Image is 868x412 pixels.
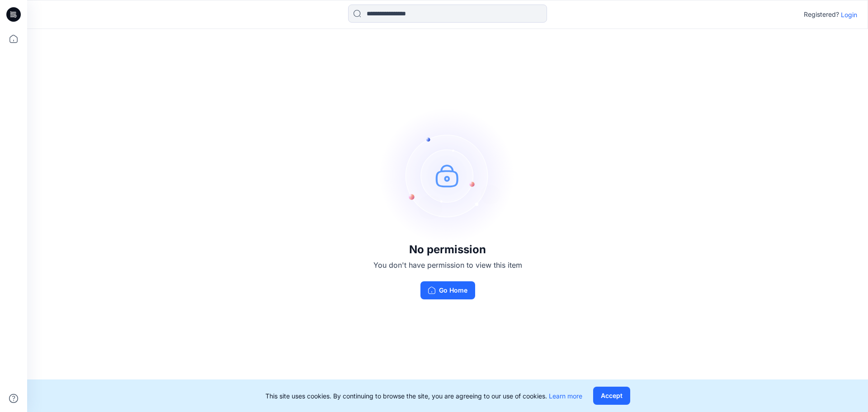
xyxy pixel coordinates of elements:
p: You don't have permission to view this item [373,260,522,270]
button: Go Home [420,281,475,299]
p: Login [841,10,857,19]
img: no-perm.svg [380,108,515,243]
p: Registered? [804,9,839,20]
p: This site uses cookies. By continuing to browse the site, you are agreeing to our use of cookies. [265,391,582,401]
h3: No permission [373,243,522,256]
button: Accept [593,387,630,405]
a: Learn more [549,392,582,400]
